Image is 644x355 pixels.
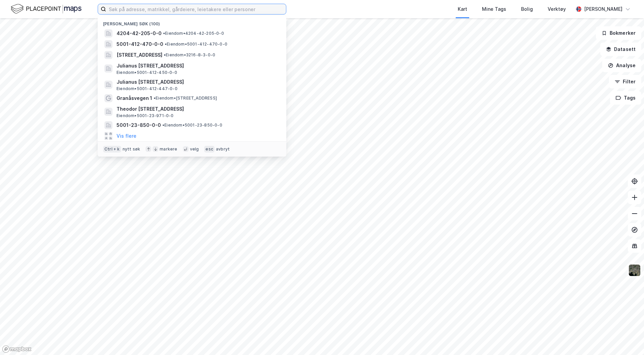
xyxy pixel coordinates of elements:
div: Verktøy [548,5,566,13]
div: velg [190,146,199,152]
div: avbryt [216,146,230,152]
span: Eiendom • 5001-412-470-0-0 [165,42,227,47]
span: • [165,42,167,47]
div: Kart [458,5,467,13]
div: Mine Tags [482,5,506,13]
img: logo.f888ab2527a4732fd821a326f86c7f29.svg [11,3,82,15]
span: 5001-412-470-0-0 [117,40,163,48]
span: Eiendom • 5001-23-971-0-0 [117,113,174,118]
div: nytt søk [123,146,140,152]
div: Ctrl + k [103,146,121,153]
span: Theodor [STREET_ADDRESS] [117,105,278,113]
span: • [154,95,156,101]
span: Julianus [STREET_ADDRESS] [117,62,278,70]
iframe: Chat Widget [610,323,644,355]
span: Julianus [STREET_ADDRESS] [117,78,278,86]
input: Søk på adresse, matrikkel, gårdeiere, leietakere eller personer [106,4,286,14]
div: markere [160,146,177,152]
span: Eiendom • 5001-412-447-0-0 [117,86,178,91]
span: Eiendom • 5001-23-850-0-0 [162,122,222,128]
span: • [162,122,164,128]
span: Eiendom • 5001-412-450-0-0 [117,70,177,75]
span: 4204-42-205-0-0 [117,29,162,37]
span: Eiendom • 4204-42-205-0-0 [163,31,224,36]
button: Vis flere [117,132,136,140]
div: esc [204,146,215,153]
span: Eiendom • 3216-8-3-0-0 [164,52,215,58]
span: 5001-23-850-0-0 [117,121,161,129]
div: [PERSON_NAME] [584,5,622,13]
span: • [164,52,166,57]
span: [STREET_ADDRESS] [117,51,162,59]
span: Eiendom • [STREET_ADDRESS] [154,95,217,101]
span: • [163,31,165,36]
span: Granåsvegen 1 [117,94,152,102]
div: [PERSON_NAME] søk (100) [98,16,286,28]
div: Kontrollprogram for chat [610,323,644,355]
div: Bolig [521,5,533,13]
